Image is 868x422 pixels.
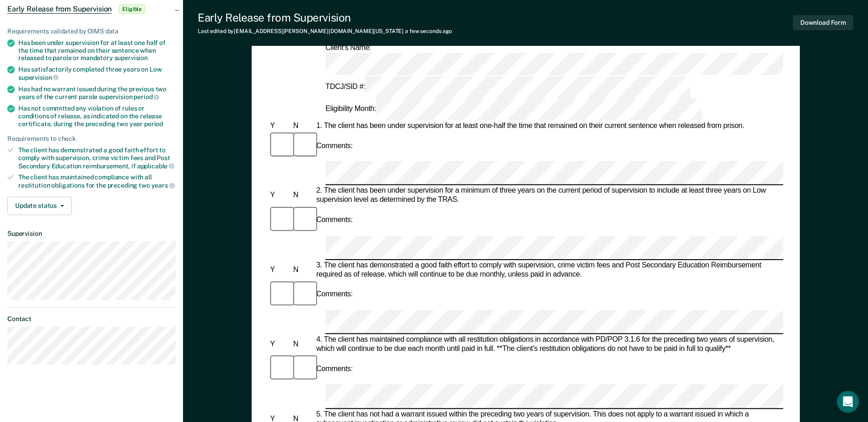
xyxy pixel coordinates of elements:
[314,141,355,150] div: Comments:
[151,182,175,189] span: years
[18,146,176,170] div: The client has demonstrated a good faith effort to comply with supervision, crime victim fees and...
[314,335,783,354] div: 4. The client has maintained compliance with all restitution obligations in accordance with PD/PO...
[793,15,853,30] button: Download Form
[18,85,176,101] div: Has had no warrant issued during the previous two years of the current parole supervision
[291,340,314,349] div: N
[291,266,314,275] div: N
[198,28,452,34] div: Last edited by [EMAIL_ADDRESS][PERSON_NAME][DOMAIN_NAME][US_STATE]
[314,187,783,205] div: 2. The client has been under supervision for a minimum of three years on the current period of su...
[198,11,452,24] div: Early Release from Supervision
[7,197,72,215] button: Update status
[291,122,314,131] div: N
[314,365,355,374] div: Comments:
[323,76,693,98] div: TDCJ/SID #:
[323,98,704,121] div: Eligibility Month:
[314,216,355,225] div: Comments:
[114,54,148,61] span: supervision
[7,135,176,143] div: Requirements to check
[7,315,176,323] dt: Contact
[18,66,176,81] div: Has satisfactorily completed three years on Low
[837,391,859,413] div: Open Intercom Messenger
[7,5,112,14] span: Early Release from Supervision
[268,340,291,349] div: Y
[405,28,452,34] span: a few seconds ago
[314,261,783,279] div: 3. The client has demonstrated a good faith effort to comply with supervision, crime victim fees ...
[18,173,176,189] div: The client has maintained compliance with all restitution obligations for the preceding two
[314,290,355,300] div: Comments:
[7,28,176,35] div: Requirements validated by OIMS data
[314,122,783,131] div: 1. The client has been under supervision for at least one-half the time that remained on their cu...
[268,122,291,131] div: Y
[119,5,145,14] span: Eligible
[144,120,163,128] span: period
[137,162,174,170] span: applicable
[268,191,291,200] div: Y
[18,39,176,62] div: Has been under supervision for at least one half of the time that remained on their sentence when...
[268,266,291,275] div: Y
[134,93,159,100] span: period
[291,191,314,200] div: N
[18,105,176,128] div: Has not committed any violation of rules or conditions of release, as indicated on the release ce...
[18,74,59,81] span: supervision
[7,230,176,238] dt: Supervision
